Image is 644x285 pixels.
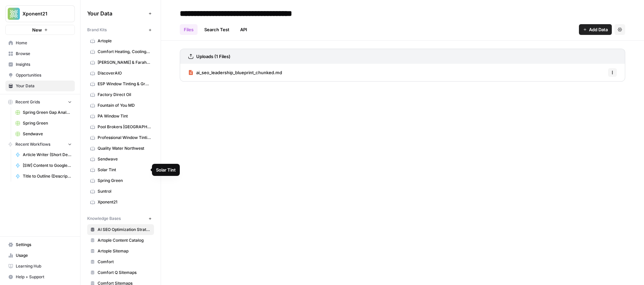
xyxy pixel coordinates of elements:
[23,109,72,115] span: Spring Green Gap Analysis Old
[5,70,75,81] a: Opportunities
[87,36,154,46] a: Artople
[32,27,42,33] span: New
[5,25,75,35] button: New
[98,38,151,44] span: Artople
[16,242,72,248] span: Settings
[12,171,75,182] a: Title to Outline (Description and Tie-in Test)
[87,256,154,267] a: Comfort
[87,164,154,175] a: Solar Tint
[87,154,154,164] a: Sendwave
[87,27,107,33] span: Brand Kits
[12,107,75,118] a: Spring Green Gap Analysis Old
[87,216,121,222] span: Knowledge Bases
[87,57,154,68] a: [PERSON_NAME] & Farah Eye & Laser Center
[16,83,72,89] span: Your Data
[5,250,75,261] a: Usage
[98,113,151,119] span: PA Window Tint
[98,145,151,151] span: Quality Water Northwest
[98,59,151,65] span: [PERSON_NAME] & Farah Eye & Laser Center
[5,97,75,107] button: Recent Grids
[8,8,20,20] img: Xponent21 Logo
[98,70,151,76] span: DiscoverAIO
[15,141,50,147] span: Recent Workflows
[236,24,251,35] a: API
[5,81,75,91] a: Your Data
[579,24,612,35] button: Add Data
[87,175,154,186] a: Spring Green
[98,156,151,162] span: Sendwave
[188,49,230,64] a: Uploads (1 Files)
[5,239,75,250] a: Settings
[16,274,72,280] span: Help + Support
[23,131,72,137] span: Sendwave
[87,111,154,122] a: PA Window Tint
[87,197,154,207] a: Xponent21
[87,89,154,100] a: Factory Direct Oil
[16,72,72,78] span: Opportunities
[16,263,72,269] span: Learning Hub
[16,51,72,57] span: Browse
[98,178,151,184] span: Spring Green
[23,173,72,179] span: Title to Outline (Description and Tie-in Test)
[98,49,151,55] span: Comfort Heating, Cooling, Electrical & Plumbing
[87,79,154,89] a: ESP Window Tinting & Graphics
[98,135,151,141] span: Professional Window Tinting
[22,10,63,17] span: Xponent21
[87,235,154,246] a: Artople Content Catalog
[87,246,154,256] a: Artople Sitemap
[180,24,198,35] a: Files
[87,224,154,235] a: AI SEO Optimization Strategy Playbook
[98,227,151,233] span: AI SEO Optimization Strategy Playbook
[188,64,282,81] a: ai_seo_leadership_blueprint_chunked.md
[23,162,72,169] span: [SW] Content to Google Docs
[16,61,72,67] span: Insights
[98,199,151,205] span: Xponent21
[98,237,151,243] span: Artople Content Catalog
[98,102,151,108] span: Fountain of You MD
[589,26,608,33] span: Add Data
[98,167,151,173] span: Solar Tint
[5,59,75,70] a: Insights
[87,100,154,111] a: Fountain of You MD
[12,118,75,129] a: Spring Green
[23,120,72,126] span: Spring Green
[98,259,151,265] span: Comfort
[16,252,72,258] span: Usage
[15,99,40,105] span: Recent Grids
[87,46,154,57] a: Comfort Heating, Cooling, Electrical & Plumbing
[87,122,154,132] a: Pool Brokers [GEOGRAPHIC_DATA]
[98,188,151,194] span: Suntrol
[87,68,154,79] a: DiscoverAIO
[98,92,151,98] span: Factory Direct Oil
[196,53,230,60] h3: Uploads (1 Files)
[98,81,151,87] span: ESP Window Tinting & Graphics
[5,261,75,272] a: Learning Hub
[87,267,154,278] a: Comfort Q Sitemaps
[23,152,72,158] span: Article Writer (Short Description and Tie In Test)
[12,129,75,139] a: Sendwave
[87,9,146,17] span: Your Data
[5,5,75,22] button: Workspace: Xponent21
[196,69,282,76] span: ai_seo_leadership_blueprint_chunked.md
[87,132,154,143] a: Professional Window Tinting
[5,48,75,59] a: Browse
[12,160,75,171] a: [SW] Content to Google Docs
[200,24,233,35] a: Search Test
[12,149,75,160] a: Article Writer (Short Description and Tie In Test)
[98,270,151,276] span: Comfort Q Sitemaps
[5,38,75,48] a: Home
[5,272,75,282] button: Help + Support
[87,143,154,154] a: Quality Water Northwest
[5,139,75,149] button: Recent Workflows
[98,124,151,130] span: Pool Brokers [GEOGRAPHIC_DATA]
[87,186,154,197] a: Suntrol
[16,40,72,46] span: Home
[98,248,151,254] span: Artople Sitemap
